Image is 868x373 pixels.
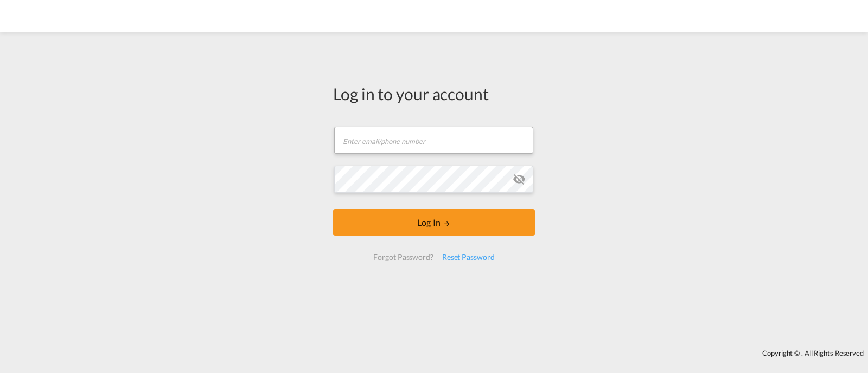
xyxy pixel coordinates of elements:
md-icon: icon-eye-off [513,173,526,186]
input: Enter email/phone number [334,127,533,154]
div: Reset Password [438,247,499,267]
div: Forgot Password? [369,247,437,267]
button: LOGIN [333,209,535,236]
div: Log in to your account [333,82,535,105]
